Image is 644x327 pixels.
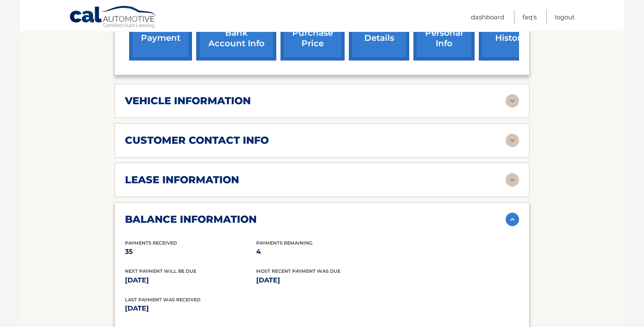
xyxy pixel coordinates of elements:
[506,94,519,108] img: accordion-rest.svg
[555,10,575,24] a: Logout
[256,274,387,286] p: [DATE]
[280,5,345,61] a: request purchase price
[506,213,519,226] img: accordion-active.svg
[125,174,239,186] h2: lease information
[125,134,269,147] h2: customer contact info
[506,134,519,147] img: accordion-rest.svg
[125,246,256,258] p: 35
[125,297,200,303] span: Last Payment was received
[413,5,475,61] a: update personal info
[129,5,192,61] a: make a payment
[196,5,276,61] a: Add/Remove bank account info
[69,5,157,30] a: Cal Automotive
[125,95,251,107] h2: vehicle information
[256,240,312,246] span: Payments Remaining
[125,274,256,286] p: [DATE]
[349,5,409,61] a: account details
[256,246,387,258] p: 4
[125,240,177,246] span: Payments Received
[506,173,519,187] img: accordion-rest.svg
[125,303,322,314] p: [DATE]
[256,268,340,274] span: Most Recent Payment Was Due
[125,268,196,274] span: Next Payment will be due
[471,10,504,24] a: Dashboard
[479,5,542,61] a: payment history
[522,10,537,24] a: FAQ's
[125,213,257,226] h2: balance information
